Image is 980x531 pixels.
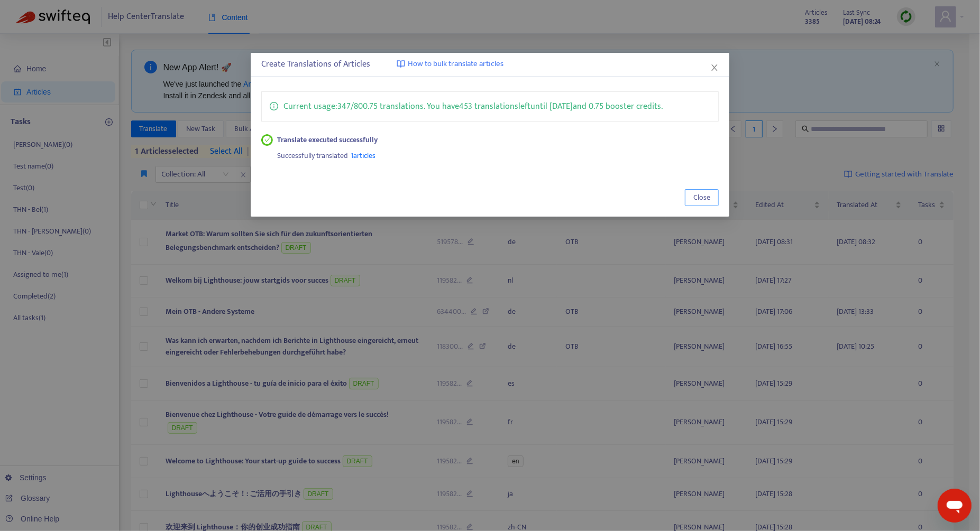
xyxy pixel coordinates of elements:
[685,189,719,206] button: Close
[408,58,503,70] span: How to bulk translate articles
[397,60,405,68] img: image-link
[277,146,719,162] div: Successfully translated
[693,192,710,203] span: Close
[710,63,719,72] span: close
[283,100,663,113] p: Current usage: 347 / 800.75 translations . You have 453 translations left until [DATE] and 0.75 b...
[277,134,378,146] strong: Translate executed successfully
[351,150,375,162] span: 1 articles
[261,58,719,71] div: Create Translations of Articles
[938,489,972,523] iframe: Button to launch messaging window
[397,58,503,70] a: How to bulk translate articles
[270,100,278,110] span: info-circle
[709,62,720,73] button: Close
[264,137,270,143] span: check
